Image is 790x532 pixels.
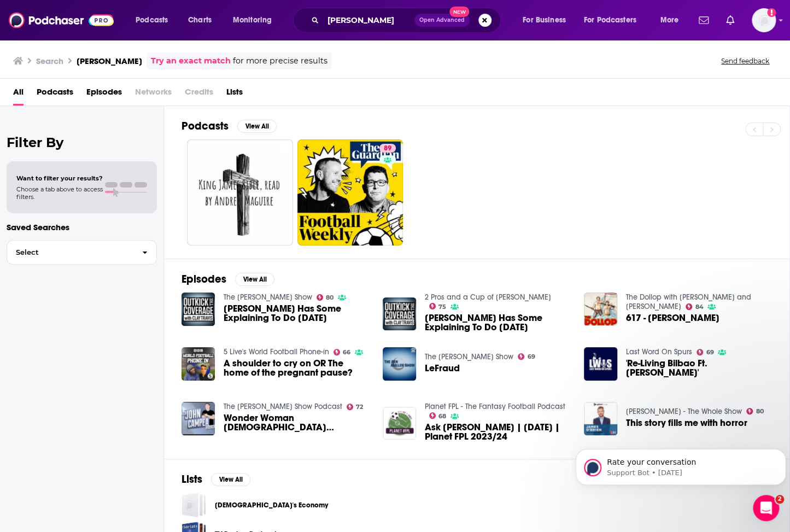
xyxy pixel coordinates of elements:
[182,347,215,381] img: A shoulder to cry on OR The home of the pregnant pause?
[429,412,447,419] a: 68
[182,472,202,486] h2: Lists
[347,404,364,410] a: 72
[626,347,692,356] a: Last Word On Spurs
[224,402,342,411] a: The John Campea Show Podcast
[425,423,571,441] span: Ask [PERSON_NAME] | [DATE] | Planet FPL 2023/24
[518,353,535,360] a: 69
[425,423,571,441] a: Ask James | Friday November 24th | Planet FPL 2023/24
[584,402,617,435] img: This story fills me with horror
[182,119,277,133] a: PodcastsView All
[224,359,370,377] span: A shoulder to cry on OR The home of the pregnant pause?
[303,8,511,33] div: Search podcasts, credits, & more...
[626,407,742,416] a: James O'Brien - The Whole Show
[425,352,513,361] a: The Ben Maller Show
[7,135,157,150] h2: Filter By
[225,11,286,29] button: open menu
[323,11,414,29] input: Search podcasts, credits, & more...
[449,7,469,17] span: New
[752,8,776,32] span: Logged in as mindyn
[577,11,652,29] button: open menu
[185,83,213,106] span: Credits
[215,499,328,511] a: [DEMOGRAPHIC_DATA]'s Economy
[438,414,446,419] span: 68
[775,495,784,504] span: 2
[7,240,157,265] button: Select
[182,493,206,517] a: God's Economy
[16,185,103,201] span: Choose a tab above to access filters.
[237,120,277,133] button: View All
[181,11,218,29] a: Charts
[136,13,168,28] span: Podcasts
[626,313,719,323] a: 617 - Lisa Frank
[182,293,215,326] img: LeBron James Has Some Explaining To Do 05/22/2017
[383,347,416,381] a: LeFraud
[333,349,351,355] a: 66
[36,56,63,66] h3: Search
[756,409,763,414] span: 80
[425,313,571,332] span: [PERSON_NAME] Has Some Explaining To Do [DATE]
[584,293,617,326] img: 617 - Lisa Frank
[77,56,142,66] h3: [PERSON_NAME]
[151,55,231,67] a: Try an exact match
[297,139,403,245] a: 89
[425,364,460,373] a: LeFraud
[182,272,274,286] a: EpisodesView All
[86,83,122,106] span: Episodes
[523,13,566,28] span: For Business
[233,13,272,28] span: Monitoring
[571,426,790,502] iframe: Intercom notifications message
[419,17,465,23] span: Open Advanced
[235,273,274,286] button: View All
[233,55,327,67] span: for more precise results
[224,413,370,432] span: Wonder Woman [DEMOGRAPHIC_DATA] Canceled As Full DC Reboot May Be Coming
[16,174,103,182] span: Want to filter your results?
[7,222,157,232] p: Saved Searches
[224,413,370,432] a: Wonder Woman 3 Canceled As Full DC Reboot May Be Coming
[752,8,776,32] img: User Profile
[626,359,772,377] a: 'Re-Living Bilbao Ft. James Black'
[37,83,73,106] span: Podcasts
[13,83,24,106] a: All
[626,293,751,311] a: The Dollop with Dave Anthony and Gareth Reynolds
[425,402,565,411] a: Planet FPL - The Fantasy Football Podcast
[383,297,416,331] img: LeBron James Has Some Explaining To Do 05/22/2017
[515,11,580,29] button: open menu
[188,13,212,28] span: Charts
[626,418,747,428] a: This story fills me with horror
[706,350,713,355] span: 69
[343,350,350,355] span: 66
[752,8,776,32] button: Show profile menu
[584,347,617,381] img: 'Re-Living Bilbao Ft. James Black'
[414,14,470,27] button: Open AdvancedNew
[626,359,772,377] span: 'Re-Living Bilbao Ft. [PERSON_NAME]'
[694,11,713,30] a: Show notifications dropdown
[753,495,779,521] iframe: Intercom live chat
[356,405,363,410] span: 72
[626,313,719,323] span: 617 - [PERSON_NAME]
[224,304,370,323] a: LeBron James Has Some Explaining To Do 05/22/2017
[379,144,396,153] a: 89
[182,402,215,435] img: Wonder Woman 3 Canceled As Full DC Reboot May Be Coming
[722,11,739,30] a: Show notifications dropdown
[182,119,229,133] h2: Podcasts
[383,407,416,440] img: Ask James | Friday November 24th | Planet FPL 2023/24
[326,295,333,300] span: 80
[224,304,370,323] span: [PERSON_NAME] Has Some Explaining To Do [DATE]
[7,249,133,256] span: Select
[226,83,243,106] a: Lists
[429,303,447,309] a: 75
